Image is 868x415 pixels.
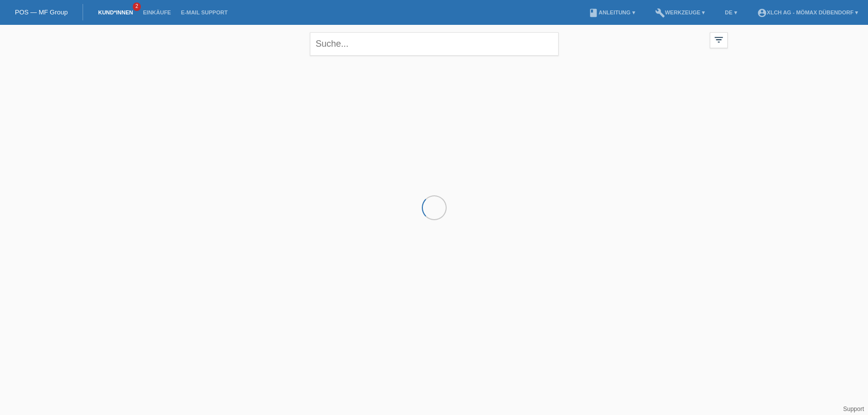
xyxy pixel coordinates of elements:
input: Suche... [310,32,559,56]
i: build [655,8,665,18]
a: account_circleXLCH AG - Mömax Dübendorf ▾ [752,9,863,15]
a: E-Mail Support [176,9,233,15]
a: bookAnleitung ▾ [583,9,640,15]
span: 2 [133,2,141,11]
a: buildWerkzeuge ▾ [650,9,710,15]
i: account_circle [757,8,767,18]
a: DE ▾ [720,9,742,15]
i: filter_list [713,34,724,45]
a: Einkäufe [138,9,176,15]
a: Kund*innen [93,9,138,15]
a: POS — MF Group [15,8,68,16]
i: book [588,8,598,18]
a: Support [843,406,864,413]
